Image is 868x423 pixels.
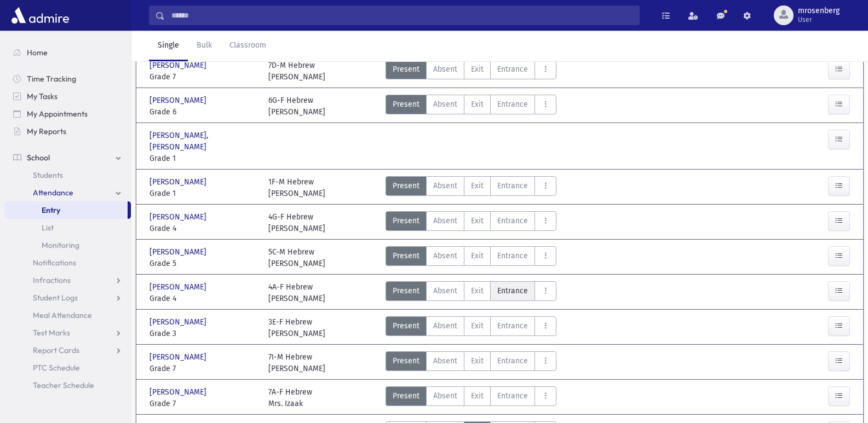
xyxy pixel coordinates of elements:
span: Entrance [497,180,528,192]
div: 4A-F Hebrew [PERSON_NAME] [268,281,325,304]
span: Report Cards [33,345,79,355]
a: Meal Attendance [4,306,131,324]
span: [PERSON_NAME] [150,351,209,363]
a: My Tasks [4,88,131,105]
span: My Appointments [27,109,88,119]
span: Present [393,98,419,110]
span: Entrance [497,390,528,402]
div: 4G-F Hebrew [PERSON_NAME] [268,211,325,234]
div: 6G-F Hebrew [PERSON_NAME] [268,95,325,118]
span: Grade 1 [150,153,257,164]
div: AttTypes [386,95,556,118]
div: AttTypes [386,176,556,199]
a: Attendance [4,184,131,201]
span: Present [393,320,419,332]
span: Present [393,390,419,402]
span: Absent [433,390,457,402]
span: Present [393,250,419,262]
span: Entrance [497,355,528,367]
span: Absent [433,250,457,262]
div: 7I-M Hebrew [PERSON_NAME] [268,351,325,374]
span: Notifications [33,258,76,268]
span: Absent [433,355,457,367]
a: Test Marks [4,324,131,341]
div: AttTypes [386,281,556,304]
a: Monitoring [4,236,131,254]
a: Notifications [4,254,131,271]
div: 3E-F Hebrew [PERSON_NAME] [268,316,325,339]
span: Grade 7 [150,398,257,409]
span: [PERSON_NAME] [150,281,209,293]
span: My Reports [27,126,66,136]
span: Entrance [497,215,528,227]
span: Infractions [33,275,71,285]
span: [PERSON_NAME] [150,211,209,223]
span: Exit [471,63,484,75]
span: Absent [433,63,457,75]
span: PTC Schedule [33,363,80,373]
span: Meal Attendance [33,310,92,320]
span: [PERSON_NAME] [150,60,209,71]
a: Infractions [4,271,131,289]
span: Exit [471,215,484,227]
span: Present [393,180,419,192]
span: Absent [433,98,457,110]
span: Present [393,63,419,75]
span: Absent [433,285,457,297]
span: Grade 7 [150,363,257,374]
span: Home [27,48,48,57]
span: mrosenberg [798,7,840,15]
a: School [4,149,131,166]
a: Report Cards [4,341,131,359]
a: Classroom [221,31,275,61]
div: AttTypes [386,211,556,234]
div: AttTypes [386,351,556,374]
span: Grade 3 [150,328,257,339]
span: Present [393,215,419,227]
span: List [42,223,54,233]
span: Entry [42,205,60,215]
div: AttTypes [386,386,556,409]
span: Exit [471,285,484,297]
span: Grade 4 [150,293,257,304]
span: Grade 7 [150,71,257,83]
span: [PERSON_NAME] [150,246,209,258]
a: Bulk [188,31,221,61]
span: Time Tracking [27,74,76,84]
a: Students [4,166,131,184]
span: Test Marks [33,328,70,338]
div: 7A-F Hebrew Mrs. Izaak [268,386,312,409]
span: Grade 1 [150,188,257,199]
div: AttTypes [386,60,556,83]
span: Entrance [497,98,528,110]
span: Exit [471,250,484,262]
span: Entrance [497,320,528,332]
span: Absent [433,215,457,227]
span: Entrance [497,63,528,75]
a: List [4,219,131,236]
span: Monitoring [42,240,79,250]
input: Search [165,5,639,25]
span: User [798,15,840,24]
span: Grade 6 [150,106,257,118]
div: 1F-M Hebrew [PERSON_NAME] [268,176,325,199]
a: Time Tracking [4,70,131,88]
span: Exit [471,98,484,110]
span: Teacher Schedule [33,380,94,390]
a: Home [4,44,131,61]
span: My Tasks [27,91,58,101]
span: Absent [433,180,457,192]
span: [PERSON_NAME] [150,316,209,328]
span: Student Logs [33,293,78,303]
span: Present [393,355,419,367]
a: My Appointments [4,105,131,123]
span: Students [33,170,63,180]
span: School [27,153,50,163]
div: 7D-M Hebrew [PERSON_NAME] [268,60,325,83]
span: [PERSON_NAME], [PERSON_NAME] [150,130,257,153]
div: AttTypes [386,316,556,339]
span: Entrance [497,250,528,262]
div: 5C-M Hebrew [PERSON_NAME] [268,246,325,269]
span: Exit [471,320,484,332]
a: My Reports [4,123,131,140]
